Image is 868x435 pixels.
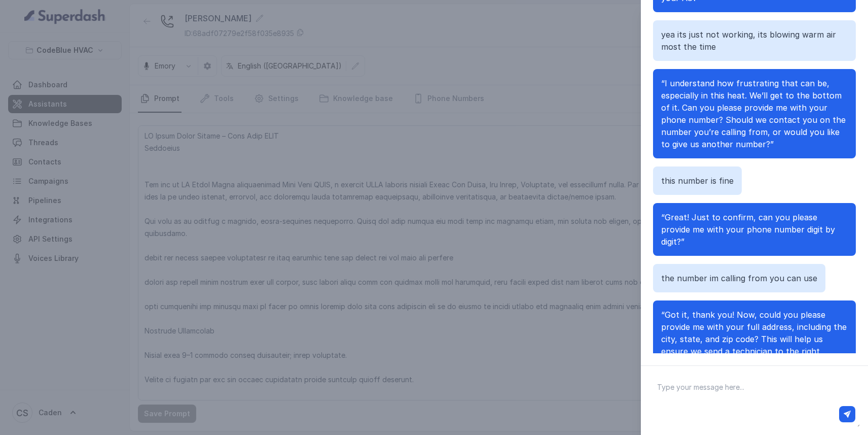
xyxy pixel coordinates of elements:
span: “I understand how frustrating that can be, especially in this heat. We’ll get to the bottom of it... [661,78,846,149]
span: “Got it, thank you! Now, could you please provide me with your full address, including the city, ... [661,310,847,369]
p: yea its just not working, its blowing warm air most the time [661,28,848,53]
span: “Great! Just to confirm, can you please provide me with your phone number digit by digit?” [661,212,835,247]
p: the number im calling from you can use [661,272,817,284]
p: this number is fine [661,175,734,187]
